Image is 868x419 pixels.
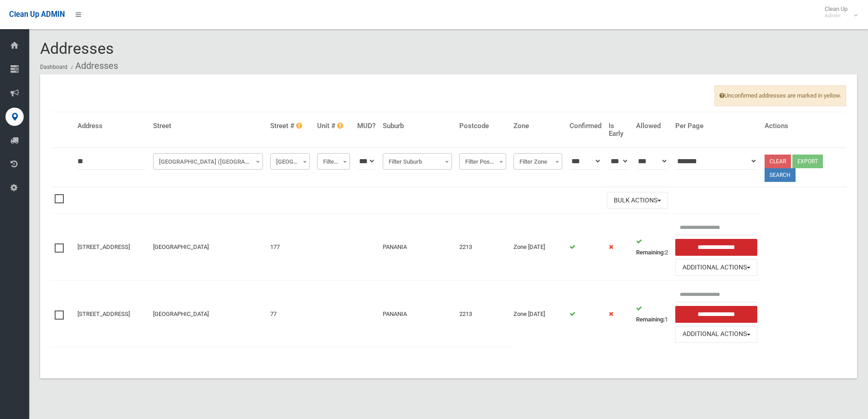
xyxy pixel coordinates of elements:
[825,12,847,19] small: Admin
[319,155,348,168] span: Filter Unit #
[514,153,562,170] span: Filter Zone
[609,122,629,137] h4: Is Early
[149,281,267,347] td: [GEOGRAPHIC_DATA]
[765,168,796,182] button: Search
[632,281,672,347] td: 1
[636,316,665,323] strong: Remaining:
[149,214,267,281] td: [GEOGRAPHIC_DATA]
[514,122,562,130] h4: Zone
[153,122,263,130] h4: Street
[456,281,510,347] td: 2213
[77,122,146,130] h4: Address
[516,155,560,168] span: Filter Zone
[570,122,601,130] h4: Confirmed
[317,122,350,130] h4: Unit #
[792,155,823,168] button: Export
[270,153,310,170] span: Filter Street #
[607,192,668,209] button: Bulk Actions
[155,155,261,168] span: Marco Avenue (PANANIA)
[675,122,757,130] h4: Per Page
[765,122,842,130] h4: Actions
[636,249,665,256] strong: Remaining:
[267,214,313,281] td: 177
[765,155,791,168] a: Clear
[459,153,506,170] span: Filter Postcode
[77,243,130,250] a: [STREET_ADDRESS]
[267,281,313,347] td: 77
[77,310,130,317] a: [STREET_ADDRESS]
[379,281,456,347] td: PANANIA
[459,122,506,130] h4: Postcode
[510,214,566,281] td: Zone [DATE]
[317,153,350,170] span: Filter Unit #
[510,281,566,347] td: Zone [DATE]
[714,85,846,106] span: Unconfirmed addresses are marked in yellow.
[462,155,504,168] span: Filter Postcode
[820,5,857,19] span: Clean Up
[379,214,456,281] td: PANANIA
[270,122,310,130] h4: Street #
[636,122,668,130] h4: Allowed
[9,10,65,19] span: Clean Up ADMIN
[272,155,308,168] span: Filter Street #
[69,57,118,74] li: Addresses
[632,214,672,281] td: 2
[40,39,114,57] span: Addresses
[456,214,510,281] td: 2213
[385,155,450,168] span: Filter Suburb
[383,122,452,130] h4: Suburb
[675,326,757,343] button: Additional Actions
[153,153,263,170] span: Marco Avenue (PANANIA)
[40,64,67,70] a: Dashboard
[357,122,375,130] h4: MUD?
[383,153,452,170] span: Filter Suburb
[675,259,757,276] button: Additional Actions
